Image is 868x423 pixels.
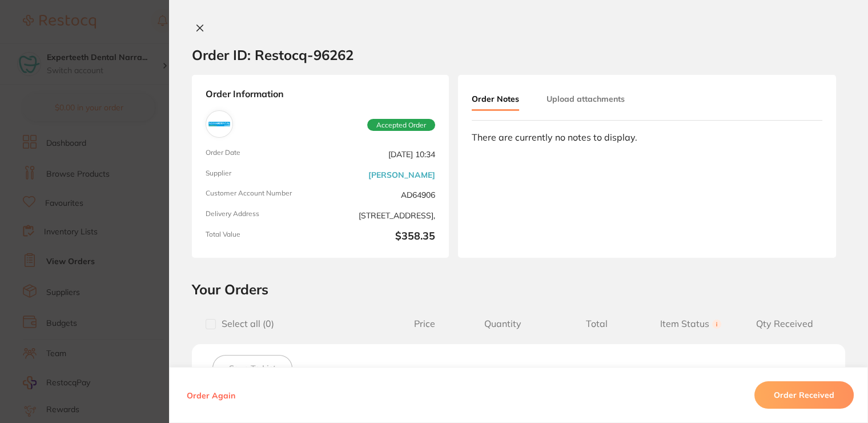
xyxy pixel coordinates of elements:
span: Customer Account Number [206,189,316,201]
b: $358.35 [325,230,435,244]
span: Total Value [206,230,316,244]
span: Select all ( 0 ) [216,318,274,329]
span: Qty Received [738,318,831,329]
button: Upload attachments [546,89,625,109]
span: Accepted Order [367,119,435,131]
button: Save To List [212,355,292,381]
h2: Your Orders [192,281,845,298]
button: Order Notes [472,89,519,111]
span: Order Date [206,149,316,160]
button: Order Received [754,381,854,409]
span: AD64906 [325,189,435,201]
span: Delivery Address [206,210,316,221]
img: Adam Dental [208,113,230,135]
h2: Order ID: Restocq- 96262 [192,46,353,63]
span: Price [393,318,456,329]
span: Supplier [206,169,316,181]
a: [PERSON_NAME] [368,170,435,179]
strong: Order Information [206,89,435,101]
span: [DATE] 10:34 [325,149,435,160]
span: Quantity [456,318,549,329]
div: There are currently no notes to display. [472,132,822,142]
button: Order Again [183,390,239,400]
span: Total [550,318,644,329]
span: [STREET_ADDRESS], [325,210,435,221]
span: Item Status [644,318,737,329]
